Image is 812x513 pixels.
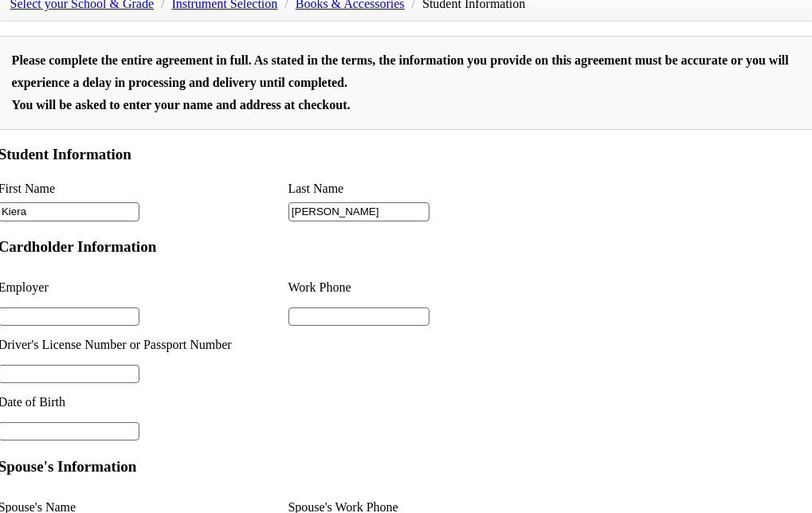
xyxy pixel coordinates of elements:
select: Zoom [391,4,504,21]
li: Last Name [288,178,579,200]
input: Page [132,3,175,21]
span: of 2 [175,4,199,22]
li: Work Phone [288,270,579,305]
